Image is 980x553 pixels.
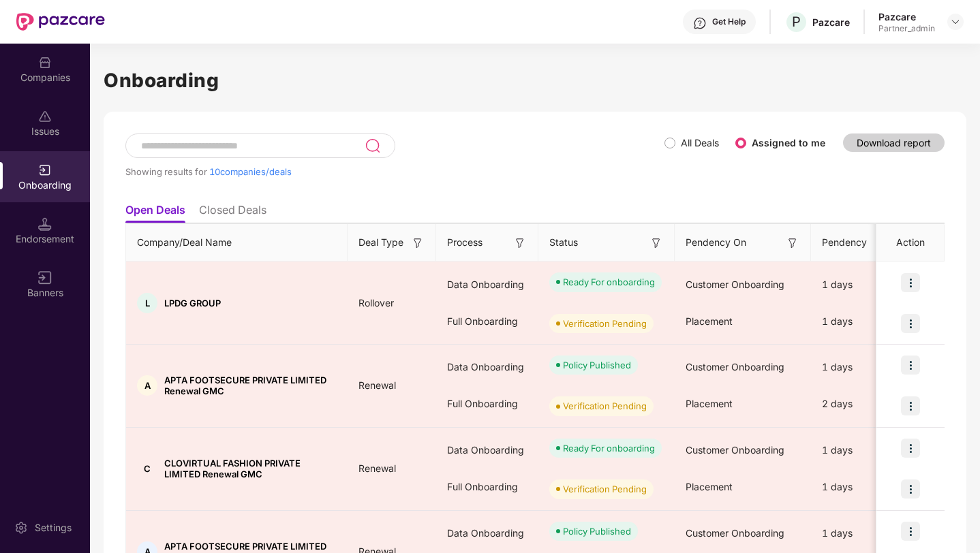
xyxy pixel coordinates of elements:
img: icon [901,396,920,415]
div: Verification Pending [563,317,647,330]
span: Deal Type [358,235,403,250]
div: 1 days [811,469,913,505]
div: Full Onboarding [436,385,538,422]
img: svg+xml;base64,PHN2ZyB3aWR0aD0iMjQiIGhlaWdodD0iMjUiIHZpZXdCb3g9IjAgMCAyNCAyNSIgZmlsbD0ibm9uZSIgeG... [365,138,380,154]
img: svg+xml;base64,PHN2ZyBpZD0iSGVscC0zMngzMiIgeG1sbnM9Imh0dHA6Ly93d3cudzMub3JnLzIwMDAvc3ZnIiB3aWR0aD... [693,16,707,30]
div: L [137,293,157,313]
div: Verification Pending [563,482,647,496]
span: Customer Onboarding [686,361,784,373]
span: Status [549,235,578,250]
span: CLOVIRTUAL FASHION PRIVATE LIMITED Renewal GMC [164,458,337,479]
span: Renewal [348,379,407,391]
div: Get Help [712,16,746,27]
div: C [137,458,157,479]
span: 10 companies/deals [209,166,292,177]
span: Placement [686,315,733,327]
li: Closed Deals [199,203,266,223]
div: Data Onboarding [436,432,538,469]
img: New Pazcare Logo [16,13,105,31]
span: P [792,14,801,30]
span: Renewal [348,462,407,474]
div: 2 days [811,385,913,422]
button: Download report [843,133,945,152]
div: 1 days [811,515,913,552]
div: Pazcare [878,10,935,23]
img: svg+xml;base64,PHN2ZyB3aWR0aD0iMTYiIGhlaWdodD0iMTYiIHZpZXdCb3g9IjAgMCAxNiAxNiIgZmlsbD0ibm9uZSIgeG... [38,271,52,285]
img: svg+xml;base64,PHN2ZyBpZD0iU2V0dGluZy0yMHgyMCIgeG1sbnM9Imh0dHA6Ly93d3cudzMub3JnLzIwMDAvc3ZnIiB3aW... [14,521,28,535]
div: Ready For onboarding [563,275,655,289]
div: Data Onboarding [436,515,538,552]
h1: Onboarding [104,65,966,95]
div: Ready For onboarding [563,441,655,455]
span: Pendency On [686,235,746,250]
span: Rollover [348,297,405,309]
img: svg+xml;base64,PHN2ZyB3aWR0aD0iMTYiIGhlaWdodD0iMTYiIHZpZXdCb3g9IjAgMCAxNiAxNiIgZmlsbD0ibm9uZSIgeG... [513,236,527,250]
div: Policy Published [563,358,631,372]
div: Data Onboarding [436,266,538,303]
img: icon [901,439,920,458]
img: svg+xml;base64,PHN2ZyBpZD0iRHJvcGRvd24tMzJ4MzIiIHhtbG5zPSJodHRwOi8vd3d3LnczLm9yZy8yMDAwL3N2ZyIgd2... [950,16,961,27]
div: Showing results for [125,166,664,177]
span: Customer Onboarding [686,279,784,290]
div: Verification Pending [563,399,647,413]
span: Pendency [822,235,891,250]
img: icon [901,273,920,292]
span: LPDG GROUP [164,298,221,309]
div: Partner_admin [878,23,935,34]
div: Pazcare [812,16,850,29]
label: All Deals [681,137,719,148]
img: icon [901,479,920,499]
img: svg+xml;base64,PHN2ZyB3aWR0aD0iMTQuNSIgaGVpZ2h0PSIxNC41IiB2aWV3Qm94PSIwIDAgMTYgMTYiIGZpbGw9Im5vbm... [38,217,52,231]
div: Full Onboarding [436,303,538,340]
th: Action [876,224,945,262]
div: Full Onboarding [436,469,538,505]
div: 1 days [811,303,913,340]
label: Assigned to me [752,137,825,148]
th: Company/Deal Name [126,224,348,262]
div: Policy Published [563,524,631,538]
span: Placement [686,481,733,492]
div: 1 days [811,266,913,303]
div: 1 days [811,349,913,385]
img: svg+xml;base64,PHN2ZyB3aWR0aD0iMTYiIGhlaWdodD0iMTYiIHZpZXdCb3g9IjAgMCAxNiAxNiIgZmlsbD0ibm9uZSIgeG... [649,236,663,250]
img: svg+xml;base64,PHN2ZyBpZD0iQ29tcGFuaWVzIiB4bWxucz0iaHR0cDovL3d3dy53My5vcmcvMjAwMC9zdmciIHdpZHRoPS... [38,56,52,69]
span: APTA FOOTSECURE PRIVATE LIMITED Renewal GMC [164,375,337,396]
img: svg+xml;base64,PHN2ZyB3aWR0aD0iMjAiIGhlaWdodD0iMjAiIHZpZXdCb3g9IjAgMCAyMCAyMCIgZmlsbD0ibm9uZSIgeG... [38,163,52,177]
li: Open Deals [125,203,185,223]
img: icon [901,522,920,541]
span: Customer Onboarding [686,527,784,539]
span: Placement [686,398,733,409]
div: A [137,375,157,396]
img: svg+xml;base64,PHN2ZyBpZD0iSXNzdWVzX2Rpc2FibGVkIiB4bWxucz0iaHR0cDovL3d3dy53My5vcmcvMjAwMC9zdmciIH... [38,110,52,123]
div: Data Onboarding [436,349,538,385]
th: Pendency [811,224,913,262]
img: icon [901,314,920,333]
span: Process [447,235,483,250]
img: svg+xml;base64,PHN2ZyB3aWR0aD0iMTYiIGhlaWdodD0iMTYiIHZpZXdCb3g9IjAgMCAxNiAxNiIgZmlsbD0ibm9uZSIgeG... [411,236,425,250]
div: Settings [31,521,76,535]
img: svg+xml;base64,PHN2ZyB3aWR0aD0iMTYiIGhlaWdodD0iMTYiIHZpZXdCb3g9IjAgMCAxNiAxNiIgZmlsbD0ibm9uZSIgeG... [786,236,799,250]
div: 1 days [811,432,913,469]
span: Customer Onboarding [686,444,784,456]
img: icon [901,355,920,375]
